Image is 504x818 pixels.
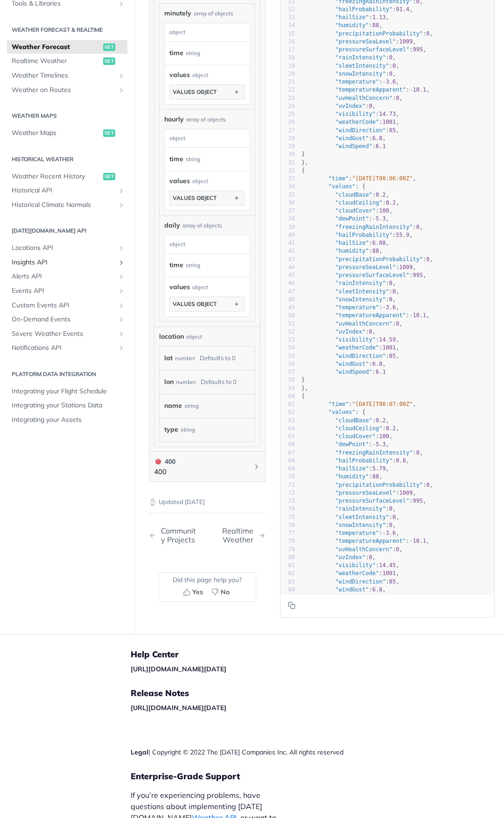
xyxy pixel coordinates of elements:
[335,38,396,45] span: "pressureSeaLevel"
[165,23,247,41] div: object
[386,199,396,206] span: 0.2
[156,526,199,544] div: Community Projects
[335,86,406,93] span: "temperatureApparent"
[369,328,372,335] span: 0
[413,272,423,278] span: 995
[301,38,416,45] span: : ,
[335,328,365,335] span: "uvIndex"
[413,46,423,53] span: 995
[7,54,127,68] a: Realtime Weatherget
[301,86,430,93] span: : ,
[301,248,383,254] span: : ,
[376,215,386,222] span: 5.3
[301,151,305,157] span: }
[280,86,295,94] div: 22
[7,384,127,398] a: Integrating your Flight Schedule
[118,287,125,295] button: Show subpages for Events API
[389,71,392,77] span: 0
[280,183,295,191] div: 34
[165,129,247,147] div: object
[12,387,125,396] span: Integrating your Flight Schedule
[280,279,295,287] div: 46
[280,344,295,352] div: 54
[12,71,115,80] span: Weather Timelines
[335,215,369,222] span: "dewPoint"
[180,585,208,599] button: Yes
[12,200,115,210] span: Historical Climate Normals
[173,300,217,307] div: values object
[164,375,174,389] label: lon
[164,114,184,124] span: hourly
[301,103,376,109] span: : ,
[118,86,125,94] button: Show subpages for Weather on Routes
[301,288,399,295] span: : ,
[335,361,369,367] span: "windGust"
[335,336,376,343] span: "visibility"
[103,57,115,65] span: get
[285,598,298,612] button: Copy to clipboard
[280,54,295,62] div: 18
[396,320,399,327] span: 0
[7,83,127,97] a: Weather on RoutesShow subpages for Weather on Routes
[118,273,125,280] button: Show subpages for Alerts API
[335,119,379,125] span: "weatherCode"
[103,43,115,51] span: get
[335,199,382,206] span: "cloudCeiling"
[170,85,245,99] button: values object
[301,175,416,182] span: : ,
[396,6,409,13] span: 91.4
[392,63,396,69] span: 0
[372,135,383,142] span: 6.8
[335,30,423,37] span: "precipitationProbability"
[280,142,295,150] div: 29
[164,399,182,413] label: name
[280,46,295,54] div: 17
[426,256,429,263] span: 0
[7,370,127,378] h2: Platform DATA integration
[221,587,230,597] span: No
[186,115,226,124] div: array of objects
[399,38,413,45] span: 1009
[335,232,392,238] span: "hailProbability"
[335,95,392,101] span: "uvHealthConcern"
[175,351,195,365] div: number
[7,256,127,270] a: Insights APIShow subpages for Insights API
[416,224,420,230] span: 0
[329,175,349,182] span: "time"
[154,467,175,477] p: 400
[103,129,115,137] span: get
[169,176,190,186] span: values
[301,135,386,142] span: : ,
[173,88,217,95] div: values object
[382,304,385,311] span: -
[396,232,409,238] span: 55.9
[280,118,295,126] div: 26
[301,22,383,28] span: : ,
[335,248,369,254] span: "humidity"
[7,399,127,413] a: Integrating your Stations Data
[379,111,396,117] span: 14.73
[280,167,295,175] div: 32
[301,304,399,311] span: : ,
[335,6,392,13] span: "hailProbability"
[335,353,385,359] span: "windDirection"
[131,704,226,712] a: [URL][DOMAIN_NAME][DATE]
[200,351,236,365] div: Defaults to 0
[164,423,178,436] label: type
[7,170,127,184] a: Weather Recent Historyget
[335,304,379,311] span: "temperature"
[7,40,127,54] a: Weather Forecastget
[164,221,180,230] span: daily
[335,224,413,230] span: "freezingRainIntensity"
[7,284,127,298] a: Events APIShow subpages for Events API
[118,330,125,338] button: Show subpages for Severe Weather Events
[182,221,222,230] div: array of objects
[301,207,392,214] span: : ,
[7,26,127,34] h2: Weather Forecast & realtime
[280,352,295,360] div: 55
[335,344,379,351] span: "weatherCode"
[301,240,389,246] span: : ,
[280,288,295,296] div: 47
[186,333,202,341] div: object
[12,286,115,296] span: Events API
